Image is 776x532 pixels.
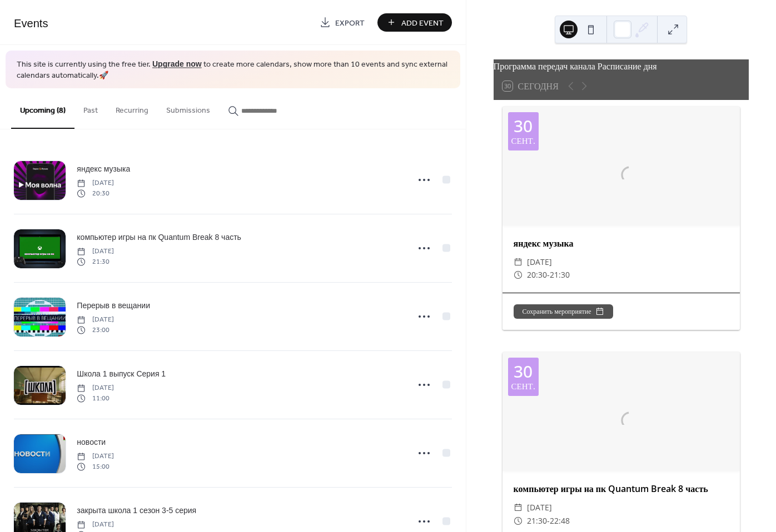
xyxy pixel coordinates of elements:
div: ​ [514,501,523,514]
button: Past [74,88,107,127]
button: Submissions [157,88,219,127]
span: 11:00 [77,393,114,403]
div: ​ [514,268,523,282]
a: закрыта школа 1 сезон 3-5 серия [77,503,195,516]
span: 21:30 [527,514,547,528]
span: [DATE] [77,178,114,188]
a: яндекс музыка [77,162,130,174]
a: новости [77,435,106,448]
span: [DATE] [77,451,114,461]
button: Upcoming (8) [11,88,74,128]
a: Upgrade now [152,57,199,72]
span: Add Event [401,17,444,29]
div: компьютер игры на пк Quantum Break 8 часть [503,482,740,495]
span: Перерыв в вещании [77,299,149,311]
span: 20:30 [77,188,114,198]
a: компьютер игры на пк Quantum Break 8 часть [77,230,238,243]
span: [DATE] [527,255,552,269]
span: компьютер игры на пк Quantum Break 8 часть [77,231,238,243]
span: [DATE] [77,246,114,256]
span: закрыта школа 1 сезон 3-5 серия [77,504,195,516]
div: яндекс музыка [503,237,740,250]
div: Программа передач канала Расписание дня [494,59,749,73]
span: Events [14,12,48,34]
span: [DATE] [77,383,114,393]
span: Школа 1 выпуск Серия 1 [77,368,164,379]
span: 15:00 [77,461,114,471]
div: 30 [514,363,533,380]
span: - [547,514,550,528]
div: 30 [514,118,533,134]
a: Школа 1 выпуск Серия 1 [77,367,164,379]
span: [DATE] [527,501,552,514]
div: сент. [512,137,534,145]
span: новости [77,436,106,448]
a: Export [311,13,373,32]
button: Add Event [377,13,452,32]
div: ​ [514,514,523,528]
span: 21:30 [77,256,114,266]
span: - [547,268,550,282]
div: ​ [514,255,523,269]
button: Recurring [107,88,157,127]
span: 21:30 [550,268,570,282]
span: 23:00 [77,324,114,334]
span: This site is currently using the free tier. to create more calendars, show more than 10 events an... [17,59,449,81]
span: [DATE] [77,314,114,324]
span: яндекс музыка [77,163,130,174]
a: Перерыв в вещании [77,298,149,311]
span: [DATE] [77,519,114,529]
span: 20:30 [527,268,547,282]
button: Сохранить мероприятие [514,304,626,319]
div: сент. [512,382,534,390]
span: Export [335,17,365,29]
span: 22:48 [550,514,570,528]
